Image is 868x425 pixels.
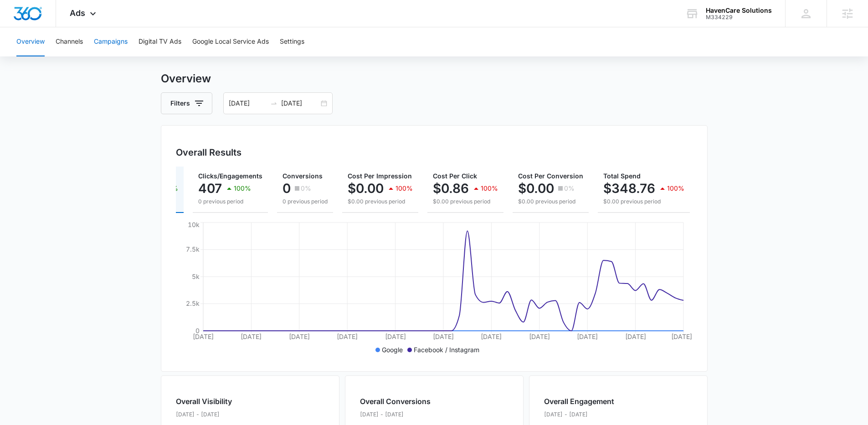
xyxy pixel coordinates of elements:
[337,333,358,340] tspan: [DATE]
[433,333,454,340] tspan: [DATE]
[15,15,22,22] img: logo_orange.svg
[414,345,479,354] p: Facebook / Instagram
[382,345,403,354] p: Google
[360,396,431,407] h2: Overall Conversions
[24,24,100,31] div: Domain: [DOMAIN_NAME]
[70,8,85,18] span: Ads
[176,396,251,407] h2: Overall Visibility
[706,14,772,20] div: account id
[241,333,262,340] tspan: [DATE]
[288,333,309,340] tspan: [DATE]
[385,333,406,340] tspan: [DATE]
[518,181,554,196] p: $0.00
[348,181,384,196] p: $0.00
[360,410,431,419] p: [DATE] - [DATE]
[161,71,708,87] h3: Overview
[282,181,291,196] p: 0
[176,146,241,159] h3: Overall Results
[35,54,82,60] div: Domain Overview
[186,299,200,307] tspan: 2.5k
[101,54,154,60] div: Keywords by Traffic
[518,197,583,206] p: $0.00 previous period
[26,15,45,22] div: v 4.0.25
[577,333,598,340] tspan: [DATE]
[91,53,98,60] img: tab_keywords_by_traffic_grey.svg
[348,172,412,180] span: Cost Per Impression
[280,27,304,56] button: Settings
[186,245,200,253] tspan: 7.5k
[282,197,328,206] p: 0 previous period
[25,53,32,60] img: tab_domain_overview_orange.svg
[188,221,200,228] tspan: 10k
[544,410,614,419] p: [DATE] - [DATE]
[395,185,413,192] p: 100%
[198,181,222,196] p: 407
[139,27,181,56] button: Digital TV Ads
[161,92,212,114] button: Filters
[481,333,502,340] tspan: [DATE]
[16,27,45,56] button: Overview
[518,172,583,180] span: Cost Per Conversion
[529,333,550,340] tspan: [DATE]
[192,273,200,280] tspan: 5k
[671,333,692,340] tspan: [DATE]
[270,100,277,107] span: to
[667,185,684,192] p: 100%
[198,172,262,180] span: Clicks/Engagements
[198,197,262,206] p: 0 previous period
[301,185,311,192] p: 0%
[544,396,614,407] h2: Overall Engagement
[195,327,200,334] tspan: 0
[625,333,646,340] tspan: [DATE]
[234,185,251,192] p: 100%
[282,172,323,180] span: Conversions
[56,27,83,56] button: Channels
[270,100,277,107] span: swap-right
[281,98,319,108] input: End date
[229,98,267,108] input: Start date
[706,7,772,14] div: account name
[176,410,251,419] p: [DATE] - [DATE]
[193,333,214,340] tspan: [DATE]
[481,185,498,192] p: 100%
[433,197,498,206] p: $0.00 previous period
[94,27,128,56] button: Campaigns
[15,24,22,31] img: website_grey.svg
[603,197,684,206] p: $0.00 previous period
[564,185,575,192] p: 0%
[603,172,641,180] span: Total Spend
[603,181,655,196] p: $348.76
[433,181,469,196] p: $0.86
[348,197,413,206] p: $0.00 previous period
[433,172,477,180] span: Cost Per Click
[192,27,269,56] button: Google Local Service Ads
